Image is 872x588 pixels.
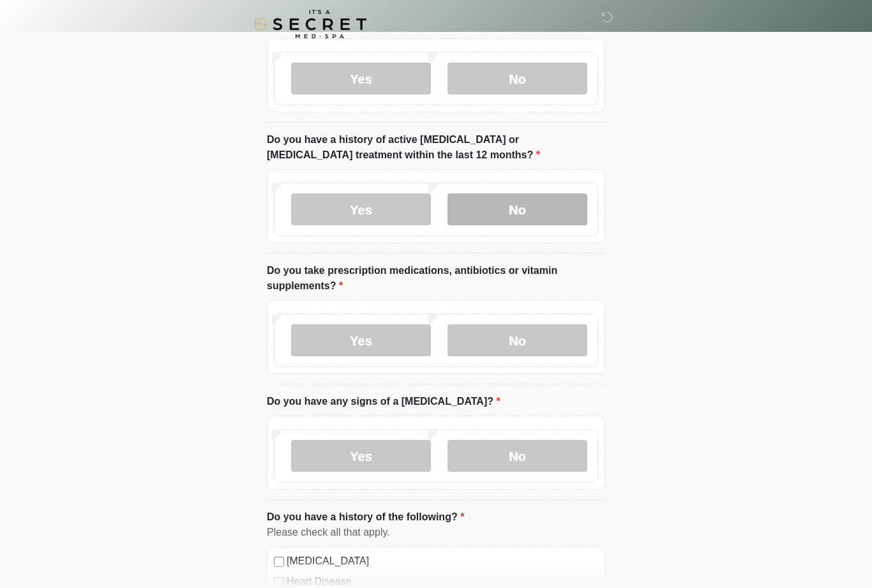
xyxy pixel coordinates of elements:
label: Yes [291,193,431,225]
label: Yes [291,63,431,94]
label: Do you have any signs of a [MEDICAL_DATA]? [267,394,500,409]
label: No [447,63,587,94]
label: [MEDICAL_DATA] [287,554,598,569]
label: No [447,193,587,225]
label: Do you take prescription medications, antibiotics or vitamin supplements? [267,263,605,294]
label: Do you have a history of the following? [267,509,464,525]
label: No [447,324,587,356]
input: Heart Disease [274,577,284,587]
img: It's A Secret Med Spa Logo [254,10,366,38]
label: Yes [291,324,431,356]
label: Yes [291,440,431,472]
label: No [447,440,587,472]
div: Please check all that apply. [267,525,605,540]
input: [MEDICAL_DATA] [274,557,284,567]
label: Do you have a history of active [MEDICAL_DATA] or [MEDICAL_DATA] treatment within the last 12 mon... [267,132,605,163]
